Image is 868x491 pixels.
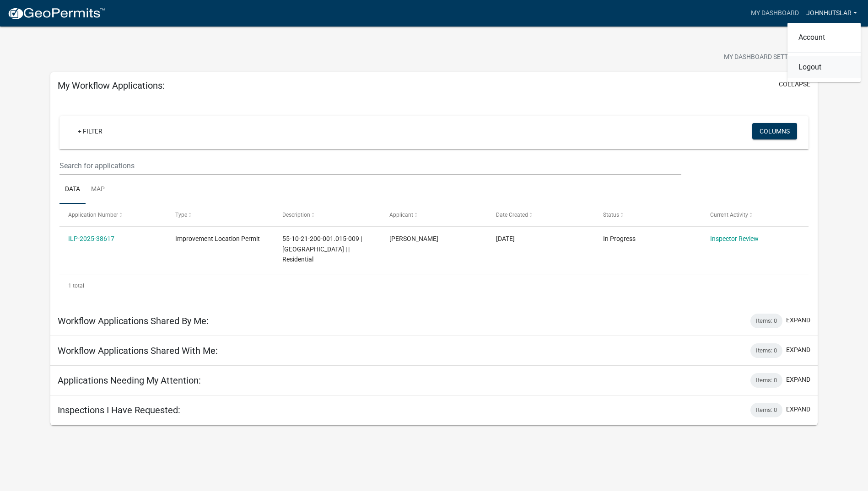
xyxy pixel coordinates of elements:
[717,48,823,66] button: My Dashboard Settingssettings
[282,212,310,218] span: Description
[786,375,810,384] button: expand
[58,405,180,416] h5: Inspections I Have Requested:
[752,123,797,139] button: Columns
[779,80,810,89] button: collapse
[380,204,487,226] datatable-header-cell: Applicant
[58,80,165,91] h5: My Workflow Applications:
[58,315,209,326] h5: Workflow Applications Shared By Me:
[750,314,782,328] div: Items: 0
[603,235,636,242] span: In Progress
[389,212,413,218] span: Applicant
[59,175,86,204] a: Data
[58,375,201,386] h5: Applications Needing My Attention:
[282,235,362,263] span: 55-10-21-200-001.015-009 | 2534 FIRE STATION RD | | Residential
[710,235,759,242] a: Inspector Review
[50,99,818,306] div: collapse
[86,175,110,204] a: Map
[167,204,274,226] datatable-header-cell: Type
[803,5,861,22] a: johnhutslar
[603,212,619,218] span: Status
[274,204,381,226] datatable-header-cell: Description
[787,56,861,78] a: Logout
[701,204,809,226] datatable-header-cell: Current Activity
[724,52,803,63] span: My Dashboard Settings
[747,5,803,22] a: My Dashboard
[59,156,681,175] input: Search for applications
[68,235,114,242] a: ILP-2025-38617
[175,235,260,242] span: Improvement Location Permit
[786,315,810,325] button: expand
[594,204,701,226] datatable-header-cell: Status
[786,345,810,355] button: expand
[59,204,167,226] datatable-header-cell: Application Number
[710,212,748,218] span: Current Activity
[68,212,118,218] span: Application Number
[58,345,218,356] h5: Workflow Applications Shared With Me:
[496,235,515,242] span: 09/15/2025
[750,373,782,388] div: Items: 0
[389,235,438,242] span: John Hutslar
[70,123,110,139] a: + Filter
[750,403,782,417] div: Items: 0
[750,343,782,358] div: Items: 0
[175,212,187,218] span: Type
[496,212,528,218] span: Date Created
[787,23,861,82] div: johnhutslar
[487,204,594,226] datatable-header-cell: Date Created
[786,405,810,414] button: expand
[787,27,861,48] a: Account
[59,274,809,297] div: 1 total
